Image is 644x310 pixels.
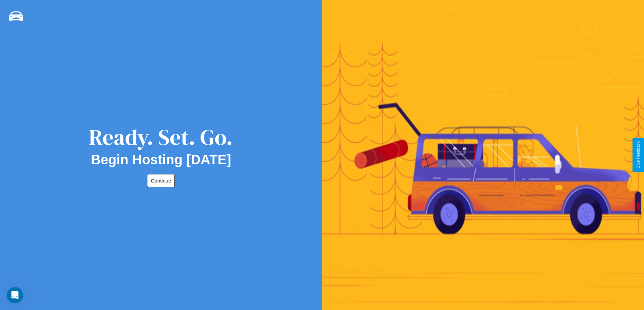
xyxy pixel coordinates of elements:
button: Continue [147,174,175,187]
div: Give Feedback [636,141,641,169]
iframe: Intercom live chat [7,287,23,303]
h2: Begin Hosting [DATE] [91,152,231,167]
div: Ready. Set. Go. [89,122,233,152]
